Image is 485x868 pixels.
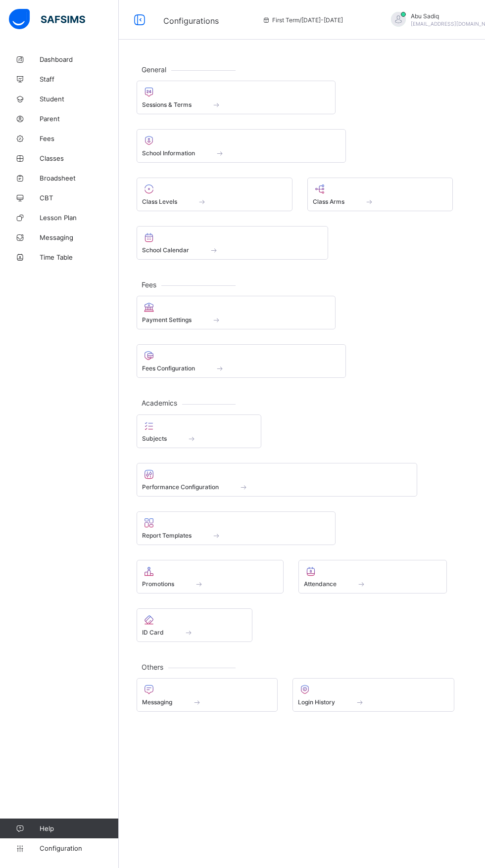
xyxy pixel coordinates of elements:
span: School Information [142,149,195,157]
span: Dashboard [40,55,119,63]
span: Parent [40,115,119,123]
span: Fees Configuration [142,365,195,372]
span: Time Table [40,253,119,261]
span: Academics [137,399,182,407]
span: Class Arms [313,198,344,205]
div: Attendance [298,560,447,594]
div: Fees Configuration [137,344,346,378]
span: Others [137,663,168,671]
div: Login History [292,678,454,712]
span: Subjects [142,435,167,442]
span: Classes [40,154,119,162]
div: Report Templates [137,511,336,545]
span: Performance Configuration [142,483,219,491]
span: Configuration [40,844,118,852]
span: Messaging [40,233,119,241]
span: Fees [137,280,161,289]
div: Class Arms [307,178,453,211]
div: Class Levels [137,178,292,211]
span: CBT [40,194,119,202]
span: ID Card [142,629,164,636]
span: Staff [40,75,119,83]
span: General [137,65,171,74]
div: Performance Configuration [137,463,417,497]
span: Payment Settings [142,316,192,323]
span: Configurations [163,16,219,26]
div: ID Card [137,608,252,642]
span: Sessions & Terms [142,101,192,108]
span: Promotions [142,580,174,588]
span: School Calendar [142,246,189,254]
span: Fees [40,135,119,142]
span: Lesson Plan [40,214,119,222]
div: School Information [137,129,346,163]
span: Login History [298,698,335,706]
span: Attendance [304,580,337,588]
span: session/term information [262,16,343,24]
div: Payment Settings [137,296,336,329]
span: Class Levels [142,198,177,205]
span: Messaging [142,698,172,706]
span: Broadsheet [40,174,119,182]
div: Sessions & Terms [137,81,336,114]
div: Promotions [137,560,284,594]
span: Help [40,824,118,832]
span: Student [40,95,119,103]
span: Report Templates [142,532,192,539]
div: Messaging [137,678,278,712]
div: Subjects [137,414,261,448]
img: safsims [9,9,85,30]
div: School Calendar [137,226,328,260]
